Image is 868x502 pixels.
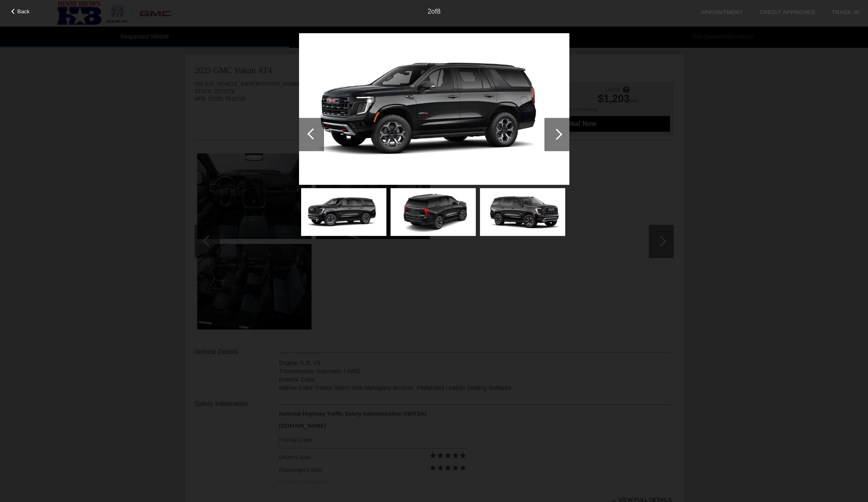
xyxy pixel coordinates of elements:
[700,9,743,15] a: Appointment
[480,188,565,236] img: 4.jpg
[759,9,815,15] a: Credit Approved
[437,8,440,15] span: 8
[17,8,30,15] span: Back
[428,8,431,15] span: 2
[391,188,476,236] img: 3.jpg
[832,9,860,15] a: Trade-In
[299,33,569,185] img: 2.jpg
[301,188,386,236] img: 2.jpg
